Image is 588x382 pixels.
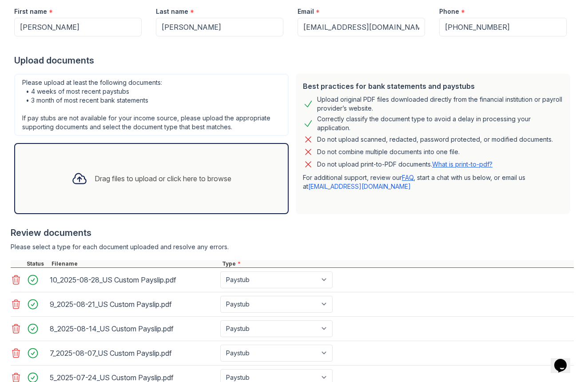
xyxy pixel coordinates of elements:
label: First name [14,7,47,16]
div: 7_2025-08-07_US Custom Payslip.pdf [50,346,217,360]
div: Status [25,260,50,267]
a: [EMAIL_ADDRESS][DOMAIN_NAME] [308,183,411,190]
div: Do not upload scanned, redacted, password protected, or modified documents. [317,134,553,145]
div: Filename [50,260,220,267]
div: Please select a type for each document uploaded and resolve any errors. [11,243,574,251]
div: 10_2025-08-28_US Custom Payslip.pdf [50,273,217,287]
div: Correctly classify the document type to avoid a delay in processing your application. [317,115,563,132]
a: FAQ [402,174,413,181]
label: Email [298,7,314,16]
div: Upload documents [14,54,574,67]
div: Drag files to upload or click here to browse [95,173,231,184]
p: For additional support, review our , start a chat with us below, or email us at [303,173,563,191]
div: 8_2025-08-14_US Custom Payslip.pdf [50,322,217,336]
p: Do not upload print-to-PDF documents. [317,160,493,169]
a: What is print-to-pdf? [432,160,493,168]
div: Review documents [11,227,574,239]
div: Please upload at least the following documents: • 4 weeks of most recent paystubs • 3 month of mo... [14,74,289,136]
div: Upload original PDF files downloaded directly from the financial institution or payroll provider’... [317,95,563,113]
label: Last name [156,7,188,16]
label: Phone [439,7,459,16]
div: 9_2025-08-21_US Custom Payslip.pdf [50,297,217,311]
iframe: chat widget [551,346,579,373]
div: Type [220,260,574,267]
div: Best practices for bank statements and paystubs [303,81,563,92]
div: Do not combine multiple documents into one file. [317,147,460,157]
